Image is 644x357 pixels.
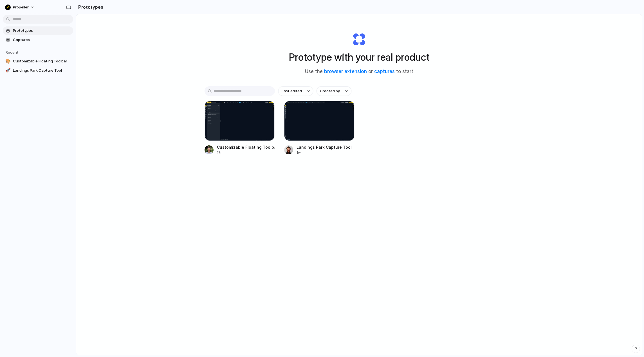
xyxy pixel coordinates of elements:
[3,57,73,65] a: 🎨Customizable Floating Toolbar
[3,3,37,12] button: Propeller
[13,37,71,43] span: Captures
[3,66,73,75] a: 🚀Landings Park Capture Tool
[13,28,71,33] span: Prototypes
[217,150,275,155] div: 17h
[297,150,352,155] div: 1w
[284,101,354,155] a: Landings Park Capture ToolLandings Park Capture Tool1w
[3,36,73,44] a: Captures
[282,88,302,94] span: Last edited
[76,4,103,10] h2: Prototypes
[205,101,275,155] a: Customizable Floating ToolbarCustomizable Floating Toolbar17h
[305,68,413,75] span: Use the or to start
[289,50,430,65] h1: Prototype with your real product
[324,69,367,74] a: browser extension
[13,4,29,10] span: Propeller
[5,58,11,64] div: 🎨
[297,144,352,150] div: Landings Park Capture Tool
[317,86,351,96] button: Created by
[320,88,340,94] span: Created by
[374,69,395,74] a: captures
[13,58,71,64] span: Customizable Floating Toolbar
[5,68,11,73] div: 🚀
[13,68,71,73] span: Landings Park Capture Tool
[6,50,19,55] span: Recent
[217,144,275,150] div: Customizable Floating Toolbar
[3,26,73,35] a: Prototypes
[278,86,313,96] button: Last edited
